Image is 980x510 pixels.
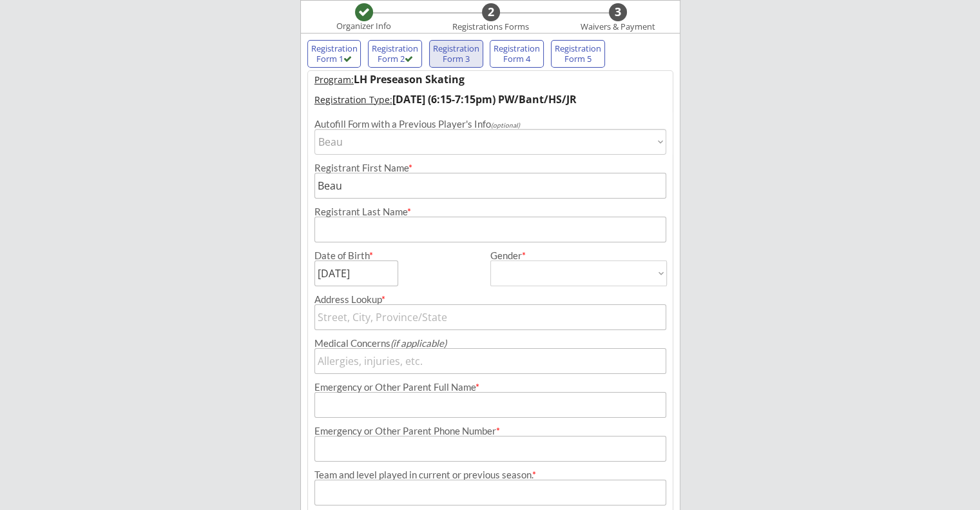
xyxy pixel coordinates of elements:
div: Waivers & Payment [573,22,662,32]
div: Organizer Info [329,21,399,32]
div: Registration Form 3 [432,44,480,64]
div: Autofill Form with a Previous Player's Info [314,119,666,129]
div: Registration Form 5 [554,44,602,64]
em: (optional) [491,121,520,129]
div: Date of Birth [314,251,381,260]
strong: LH Preseason Skating [354,72,465,86]
div: Registrant First Name [314,163,666,173]
div: Registrant Last Name [314,207,666,217]
div: Registration Form 4 [493,44,541,64]
u: Registration Type: [314,93,392,106]
input: Street, City, Province/State [314,304,666,330]
div: Registration Form 1 [311,44,358,64]
strong: [DATE] (6:15-7:15pm) PW/Bant/HS/JR [392,92,577,106]
div: Team and level played in current or previous season. [314,470,666,480]
div: Address Lookup [314,295,666,304]
div: 2 [482,5,500,19]
u: Program: [314,74,354,86]
em: (if applicable) [390,337,447,349]
div: Registration Form 2 [371,44,419,64]
div: Registrations Forms [447,22,535,32]
input: Allergies, injuries, etc. [314,348,666,374]
div: 3 [609,5,627,19]
div: Emergency or Other Parent Full Name [314,382,666,392]
div: Emergency or Other Parent Phone Number [314,426,666,436]
div: Medical Concerns [314,338,666,348]
div: Gender [490,251,667,260]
